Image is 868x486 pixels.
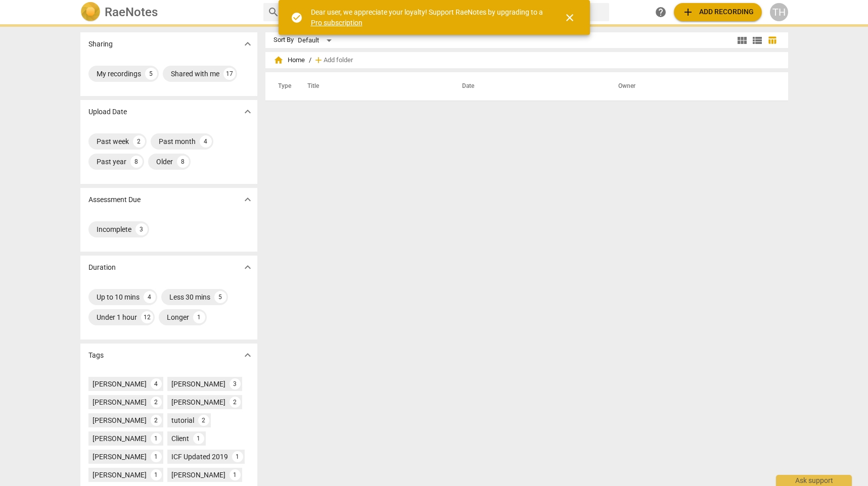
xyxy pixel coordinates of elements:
[93,433,147,444] div: [PERSON_NAME]
[141,311,153,323] div: 12
[682,6,754,18] span: Add recording
[151,433,162,444] div: 1
[193,311,205,323] div: 1
[564,12,576,24] span: close
[80,2,255,22] a: LogoRaeNotes
[273,55,305,65] span: Home
[88,350,104,361] p: Tags
[151,397,162,408] div: 2
[171,397,225,407] div: [PERSON_NAME]
[240,348,255,363] button: Show more
[242,193,254,206] span: expand_more
[171,379,225,389] div: [PERSON_NAME]
[230,469,241,480] div: 1
[223,68,236,80] div: 17
[151,451,162,462] div: 1
[273,36,294,44] div: Sort By
[171,433,189,444] div: Client
[270,72,295,101] th: Type
[97,312,137,322] div: Under 1 hour
[133,135,145,148] div: 2
[93,397,147,407] div: [PERSON_NAME]
[450,72,606,101] th: Date
[240,192,255,207] button: Show more
[242,38,254,50] span: expand_more
[88,195,141,205] p: Assessment Due
[776,475,852,486] div: Ask support
[770,3,788,21] button: TH
[144,291,156,303] div: 4
[230,378,241,390] div: 3
[324,57,353,64] span: Add folder
[93,379,147,389] div: [PERSON_NAME]
[171,452,228,462] div: ICF Updated 2019
[240,104,255,119] button: Show more
[169,292,210,302] div: Less 30 mins
[295,72,450,101] th: Title
[291,12,303,24] span: check_circle
[682,6,694,18] span: add
[167,312,189,322] div: Longer
[558,6,582,30] button: Close
[88,262,116,273] p: Duration
[242,261,254,273] span: expand_more
[97,136,129,147] div: Past week
[309,57,311,64] span: /
[88,39,113,50] p: Sharing
[200,135,212,148] div: 4
[313,55,324,65] span: add
[93,415,147,425] div: [PERSON_NAME]
[177,156,189,168] div: 8
[80,2,101,22] img: Logo
[171,470,225,480] div: [PERSON_NAME]
[311,7,545,28] div: Dear user, we appreciate your loyalty! Support RaeNotes by upgrading to a
[105,5,158,19] h2: RaeNotes
[240,36,255,52] button: Show more
[97,224,131,234] div: Incomplete
[273,55,284,65] span: home
[214,291,226,303] div: 5
[151,415,162,426] div: 2
[750,33,765,48] button: List view
[652,3,670,21] a: Help
[606,72,778,101] th: Owner
[267,6,280,18] span: search
[311,19,362,27] a: Pro subscription
[97,292,140,302] div: Up to 10 mins
[232,451,243,462] div: 1
[151,469,162,480] div: 1
[156,157,173,167] div: Older
[130,156,143,168] div: 8
[765,33,780,48] button: Table view
[736,34,748,46] span: view_module
[93,452,147,462] div: [PERSON_NAME]
[751,34,763,46] span: view_list
[97,69,141,79] div: My recordings
[240,260,255,275] button: Show more
[135,223,148,235] div: 3
[735,33,750,48] button: Tile view
[145,68,157,80] div: 5
[655,6,667,18] span: help
[171,69,219,79] div: Shared with me
[88,107,127,117] p: Upload Date
[298,32,335,48] div: Default
[230,397,241,408] div: 2
[93,470,147,480] div: [PERSON_NAME]
[242,349,254,361] span: expand_more
[171,415,194,425] div: tutorial
[198,415,209,426] div: 2
[242,106,254,118] span: expand_more
[767,35,777,45] span: table_chart
[151,378,162,390] div: 4
[674,3,762,21] button: Upload
[159,136,196,147] div: Past month
[97,157,126,167] div: Past year
[193,433,204,444] div: 1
